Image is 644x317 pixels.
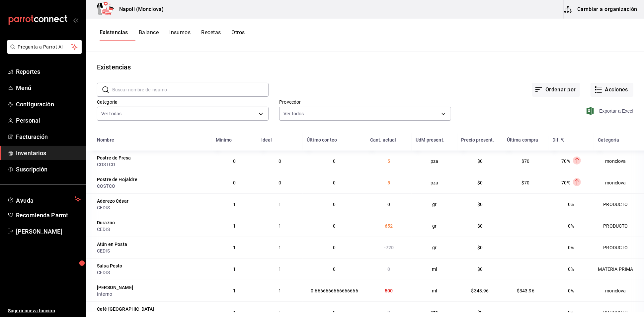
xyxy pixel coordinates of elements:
span: Suscripción [16,165,81,174]
td: gr [412,237,457,258]
div: navigation tabs [100,29,245,41]
span: 5 [388,180,390,185]
span: 1 [233,266,236,272]
div: Mínimo [216,137,232,143]
label: Categoría [97,100,269,105]
button: Insumos [169,29,191,41]
span: 500 [385,288,393,293]
button: Exportar a Excel [588,107,633,115]
span: 0 [333,158,336,164]
td: ml [412,258,457,280]
button: Balance [139,29,159,41]
div: Salsa Pesto [97,263,122,269]
td: PRODUCTO [594,237,644,258]
span: Personal [16,116,81,125]
span: 0 [333,223,336,229]
span: 0 [388,202,390,207]
div: Último conteo [307,137,337,143]
span: 1 [233,310,236,315]
span: 1 [233,223,236,229]
span: 0% [568,310,574,315]
span: $0 [477,245,483,250]
span: 0 [333,310,336,315]
span: 0.6666666666666666 [311,288,358,293]
td: MATERIA PRIMA [594,258,644,280]
div: Nombre [97,137,114,143]
div: CEDIS [97,269,208,276]
td: monclova [594,151,644,172]
div: Interno [97,291,208,297]
span: 0% [568,223,574,229]
span: 1 [233,202,236,207]
div: CEDIS [97,226,208,233]
span: $70 [522,158,529,164]
td: gr [412,215,457,237]
td: monclova [594,280,644,301]
span: 1 [279,288,281,293]
span: Ver todos [283,110,304,117]
button: Pregunta a Parrot AI [7,40,82,54]
div: Categoría [598,137,619,143]
div: Ideal [261,137,272,143]
div: Atún en Posta [97,241,127,248]
span: 652 [385,223,393,229]
label: Proveedor [279,100,451,105]
button: open_drawer_menu [73,17,78,23]
h3: Napoli (Monclova) [114,5,164,13]
div: UdM present. [416,137,444,143]
span: Recomienda Parrot [16,211,81,220]
span: $70 [522,180,529,185]
span: 0 [279,158,281,164]
span: 70% [562,180,570,185]
span: 0% [568,266,574,272]
span: Menú [16,83,81,92]
span: Configuración [16,100,81,109]
td: PRODUCTO [594,215,644,237]
span: 0 [333,245,336,250]
td: ml [412,280,457,301]
div: Durazno [97,219,115,226]
div: Postre de Fresa [97,155,131,161]
button: Acciones [591,83,633,97]
td: pza [412,151,457,172]
td: PRODUCTO [594,193,644,215]
span: -720 [384,245,394,250]
span: Inventarios [16,149,81,158]
div: COSTCO [97,183,208,189]
span: 1 [279,245,281,250]
span: Pregunta a Parrot AI [18,44,71,51]
span: 0 [388,266,390,272]
span: 0% [568,245,574,250]
span: 0 [333,180,336,185]
span: 0 [279,180,281,185]
div: Postre de Hojaldre [97,176,137,183]
td: pza [412,172,457,193]
span: 1 [279,202,281,207]
a: Pregunta a Parrot AI [5,48,82,55]
span: 0% [568,202,574,207]
div: COSTCO [97,161,208,168]
span: Sugerir nueva función [8,307,81,314]
span: $0 [477,266,483,272]
input: Buscar nombre de insumo [112,83,269,96]
div: Existencias [97,62,131,72]
span: 0 [333,266,336,272]
div: CEDIS [97,248,208,254]
span: $0 [477,202,483,207]
span: 0 [233,158,236,164]
span: 1 [279,310,281,315]
span: $0 [477,180,483,185]
span: $343.96 [517,288,534,293]
span: Ayuda [16,195,72,203]
span: 1 [279,223,281,229]
span: 0 [333,202,336,207]
span: Facturación [16,132,81,141]
span: $0 [477,310,483,315]
button: Existencias [100,29,128,41]
span: 0 [388,310,390,315]
td: monclova [594,172,644,193]
span: Reportes [16,67,81,76]
div: Aderezo César [97,198,128,204]
div: Última compra [507,137,538,143]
